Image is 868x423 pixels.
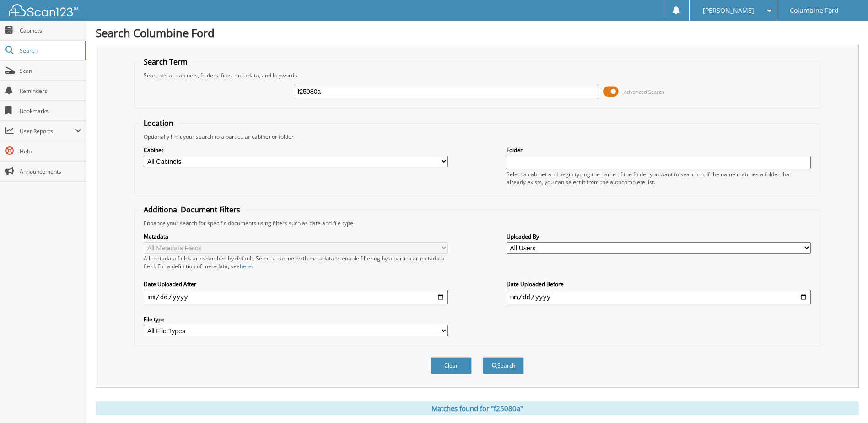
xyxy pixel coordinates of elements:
legend: Search Term [139,57,192,67]
img: scan123-logo-white.svg [9,4,78,16]
button: Search [483,357,524,374]
div: All metadata fields are searched by default. Select a cabinet with metadata to enable filtering b... [144,255,448,270]
span: Announcements [20,168,81,175]
label: Metadata [144,233,448,240]
div: Searches all cabinets, folders, files, metadata, and keywords [139,71,815,79]
div: Select a cabinet and begin typing the name of the folder you want to search in. If the name match... [507,170,811,186]
label: File type [144,315,448,323]
label: Folder [507,146,811,154]
div: Matches found for "f25080a" [96,401,859,415]
a: here [240,262,252,270]
label: Uploaded By [507,233,811,240]
span: Advanced Search [624,88,664,95]
legend: Additional Document Filters [139,205,245,215]
span: Columbine Ford [790,8,839,13]
legend: Location [139,118,178,128]
label: Date Uploaded Before [507,280,811,288]
h1: Search Columbine Ford [96,25,859,40]
span: Bookmarks [20,107,81,115]
span: Scan [20,67,81,75]
input: end [507,290,811,304]
button: Clear [431,357,472,374]
input: start [144,290,448,304]
span: Help [20,147,81,155]
span: Search [20,47,80,54]
label: Cabinet [144,146,448,154]
span: Cabinets [20,27,81,34]
div: Enhance your search for specific documents using filters such as date and file type. [139,219,815,227]
span: User Reports [20,127,75,135]
div: Optionally limit your search to a particular cabinet or folder [139,133,815,141]
label: Date Uploaded After [144,280,448,288]
span: Reminders [20,87,81,95]
span: [PERSON_NAME] [703,8,754,13]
